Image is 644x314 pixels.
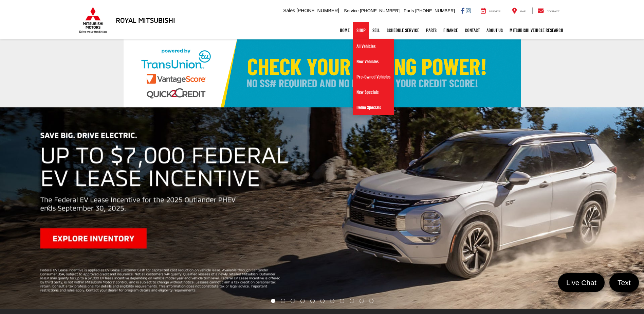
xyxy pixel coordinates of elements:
li: Go to slide number 7. [330,299,334,303]
a: Home [336,22,353,39]
span: Service [344,8,358,13]
a: Service [476,7,506,14]
a: New Vehicles [353,54,394,69]
li: Go to slide number 6. [320,299,325,303]
h3: Royal Mitsubishi [116,16,175,24]
a: Map [507,7,531,14]
a: All Vehicles [353,39,394,54]
a: Pre-Owned Vehicles [353,69,394,85]
a: New Specials [353,85,394,100]
span: Sales [283,8,295,13]
li: Go to slide number 1. [271,299,275,303]
li: Go to slide number 9. [350,299,354,303]
span: Service [489,10,501,13]
span: Map [520,10,526,13]
span: [PHONE_NUMBER] [296,8,339,13]
a: Live Chat [558,273,605,292]
button: Click to view next picture. [547,121,644,295]
a: Sell [369,22,383,39]
a: Instagram: Click to visit our Instagram page [466,8,471,13]
img: Mitsubishi [78,7,108,33]
span: [PHONE_NUMBER] [415,8,455,13]
a: Schedule Service: Opens in a new tab [383,22,423,39]
span: Text [614,278,634,287]
a: Facebook: Click to visit our Facebook page [461,8,464,13]
span: [PHONE_NUMBER] [360,8,400,13]
a: Parts: Opens in a new tab [423,22,440,39]
img: Check Your Buying Power [124,39,521,107]
a: Text [609,273,639,292]
a: Finance [440,22,461,39]
a: Demo Specials [353,100,394,115]
a: Shop [353,22,369,39]
a: Contact [461,22,483,39]
li: Go to slide number 5. [310,299,315,303]
li: Go to slide number 8. [340,299,344,303]
li: Go to slide number 11. [369,299,373,303]
li: Go to slide number 3. [291,299,295,303]
span: Parts [404,8,414,13]
a: About Us [483,22,506,39]
span: Live Chat [563,278,600,287]
li: Go to slide number 2. [281,299,285,303]
a: Contact [532,7,565,14]
span: Contact [547,10,559,13]
li: Go to slide number 10. [360,299,364,303]
li: Go to slide number 4. [300,299,305,303]
a: Mitsubishi Vehicle Research [506,22,567,39]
